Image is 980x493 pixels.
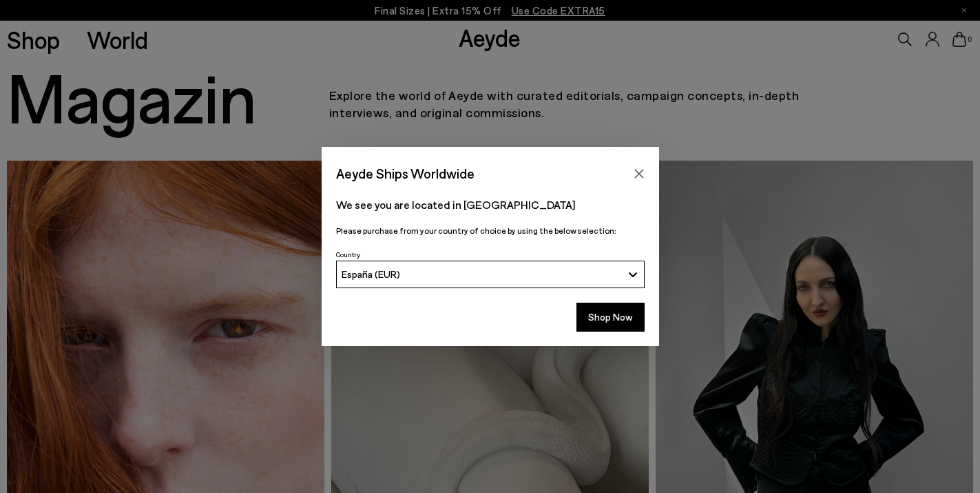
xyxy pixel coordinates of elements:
[576,303,645,332] button: Shop Now
[629,163,649,184] button: Close
[336,224,645,237] p: Please purchase from your country of choice by using the below selection:
[336,250,360,259] span: Country
[336,197,645,213] p: We see you are located in [GEOGRAPHIC_DATA]
[336,161,475,185] span: Aeyde Ships Worldwide
[342,268,400,280] span: España (EUR)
